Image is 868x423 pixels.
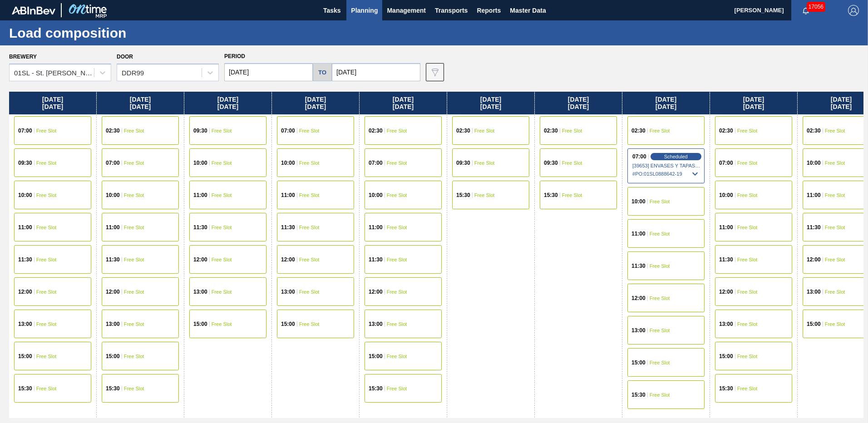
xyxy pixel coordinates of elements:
span: Free Slot [650,295,670,301]
span: Free Slot [36,128,57,133]
span: Free Slot [387,289,407,295]
span: Free Slot [562,160,582,166]
span: Free Slot [650,392,670,398]
span: 10:00 [631,199,646,204]
span: 11:00 [631,231,646,236]
span: Free Slot [737,321,758,327]
span: 10:00 [369,192,383,198]
span: 15:30 [106,386,120,391]
span: 15:00 [719,354,733,359]
div: DDR99 [122,69,144,77]
span: 12:00 [106,289,120,295]
span: Free Slot [387,257,407,262]
span: Free Slot [299,225,320,230]
span: Free Slot [299,257,320,262]
span: Free Slot [212,289,232,295]
span: Free Slot [387,386,407,391]
span: Free Slot [36,321,57,327]
span: 15:30 [544,192,558,198]
div: 01SL - St. [PERSON_NAME] [14,69,95,77]
span: Free Slot [36,192,57,198]
span: Free Slot [299,289,320,295]
span: Free Slot [212,128,232,133]
span: Free Slot [825,160,845,166]
span: 07:00 [632,154,646,159]
span: 15:00 [106,354,120,359]
span: Free Slot [737,160,758,166]
span: Free Slot [650,199,670,204]
span: Free Slot [124,128,144,133]
span: Free Slot [299,160,320,166]
span: Free Slot [387,192,407,198]
h5: to [318,69,326,76]
button: Notifications [791,4,820,17]
span: Free Slot [562,192,582,198]
div: [DATE] [DATE] [9,92,96,114]
span: Free Slot [124,321,144,327]
span: 15:00 [369,354,383,359]
span: 09:30 [18,160,32,166]
span: Period [224,53,245,59]
span: Free Slot [212,225,232,230]
span: 15:00 [807,321,821,327]
div: [DATE] [DATE] [360,92,447,114]
span: Free Slot [474,192,495,198]
span: Tasks [322,5,342,16]
span: Free Slot [36,386,57,391]
span: Free Slot [36,289,57,295]
h1: Load composition [9,28,170,38]
span: Free Slot [825,225,845,230]
span: Free Slot [387,225,407,230]
span: 12:00 [193,257,207,262]
span: Planning [351,5,378,16]
span: Free Slot [387,160,407,166]
span: Free Slot [650,263,670,269]
input: mm/dd/yyyy [332,63,420,81]
span: Free Slot [737,354,758,359]
span: Free Slot [737,192,758,198]
span: Free Slot [299,192,320,198]
img: icon-filter-gray [429,67,440,78]
span: 13:00 [281,289,295,295]
span: 11:30 [18,257,32,262]
span: 02:30 [456,128,470,133]
span: Free Slot [212,321,232,327]
span: Free Slot [212,257,232,262]
span: 09:30 [456,160,470,166]
span: Free Slot [737,257,758,262]
span: 09:30 [544,160,558,166]
div: [DATE] [DATE] [272,92,359,114]
div: [DATE] [DATE] [535,92,622,114]
span: Free Slot [737,225,758,230]
span: Free Slot [474,160,495,166]
span: 17056 [807,2,825,12]
span: Free Slot [825,128,845,133]
span: Free Slot [387,354,407,359]
span: 02:30 [106,128,120,133]
span: Free Slot [825,192,845,198]
span: 11:00 [193,192,207,198]
span: Free Slot [124,225,144,230]
span: 11:00 [719,225,733,230]
span: Master Data [510,5,546,16]
span: 13:00 [369,321,383,327]
span: Free Slot [825,257,845,262]
span: Free Slot [124,289,144,295]
span: Free Slot [474,128,495,133]
span: Free Slot [299,321,320,327]
span: Free Slot [825,289,845,295]
span: 11:30 [369,257,383,262]
span: 11:30 [807,225,821,230]
span: Free Slot [36,160,57,166]
span: 02:30 [544,128,558,133]
span: Free Slot [212,192,232,198]
span: Free Slot [387,128,407,133]
span: 11:00 [106,225,120,230]
span: 11:30 [281,225,295,230]
span: 02:30 [369,128,383,133]
span: 12:00 [281,257,295,262]
span: 07:00 [369,160,383,166]
span: 15:30 [719,386,733,391]
span: Free Slot [299,128,320,133]
span: 11:00 [281,192,295,198]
